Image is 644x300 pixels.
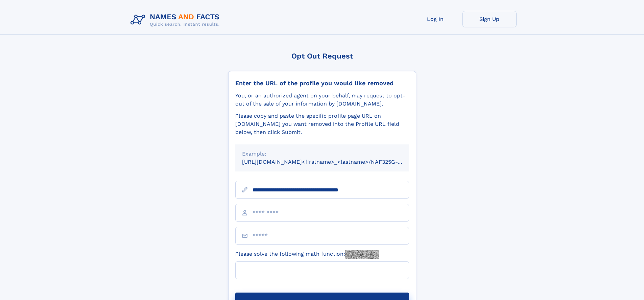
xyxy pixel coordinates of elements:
small: [URL][DOMAIN_NAME]<firstname>_<lastname>/NAF325G-xxxxxxxx [242,159,422,165]
div: Opt Out Request [228,52,416,60]
div: Example: [242,150,402,158]
img: Logo Names and Facts [128,11,225,29]
div: You, or an authorized agent on your behalf, may request to opt-out of the sale of your informatio... [235,92,409,108]
a: Log In [408,11,462,27]
div: Please copy and paste the specific profile page URL on [DOMAIN_NAME] you want removed into the Pr... [235,112,409,136]
a: Sign Up [462,11,517,27]
div: Enter the URL of the profile you would like removed [235,79,409,87]
label: Please solve the following math function: [235,250,379,259]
